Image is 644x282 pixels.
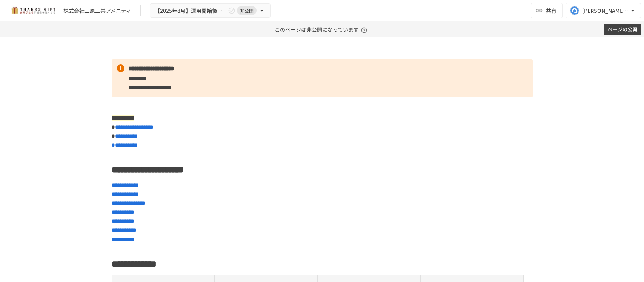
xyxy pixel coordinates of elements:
span: 非公開 [237,7,257,15]
p: このページは非公開になっています [275,21,369,37]
img: mMP1OxWUAhQbsRWCurg7vIHe5HqDpP7qZo7fRoNLXQh [9,5,57,17]
button: 共有 [531,3,563,18]
button: [PERSON_NAME][EMAIL_ADDRESS][DOMAIN_NAME] [566,3,641,18]
button: 【2025年8月】運用開始後振り返りミーティング非公開 [150,3,271,18]
span: 【2025年8月】運用開始後振り返りミーティング [155,6,226,15]
button: ページの公開 [604,24,641,35]
div: 株式会社三原三共アメニティ [63,7,131,15]
span: 共有 [546,6,556,15]
div: [PERSON_NAME][EMAIL_ADDRESS][DOMAIN_NAME] [582,6,629,15]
